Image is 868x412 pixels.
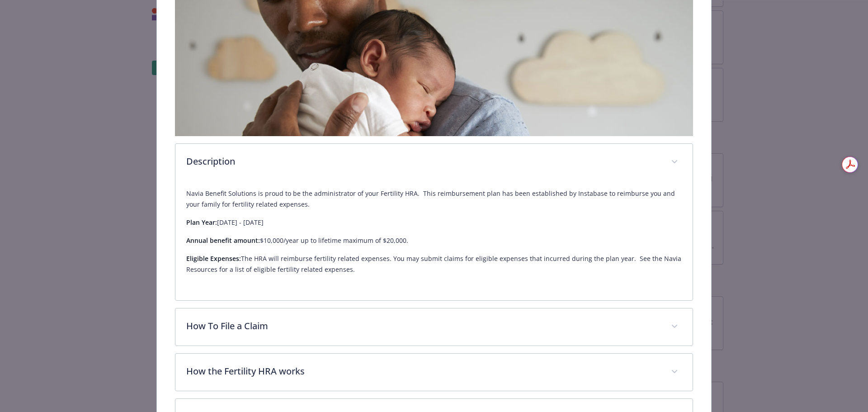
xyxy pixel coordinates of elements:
[186,217,682,228] p: [DATE] - [DATE]
[186,155,660,168] p: Description
[175,144,693,181] div: Description
[186,188,682,210] p: Navia Benefit Solutions is proud to be the administrator of your Fertility HRA. This reimbursemen...
[175,308,693,346] div: How To File a Claim
[186,254,241,263] strong: Eligible Expenses:
[186,365,660,378] p: How the Fertility HRA works
[186,253,682,275] p: The HRA will reimburse fertility related expenses. You may submit claims for eligible expenses th...
[175,354,693,391] div: How the Fertility HRA works
[186,236,260,245] strong: Annual benefit amount:
[186,319,660,333] p: How To File a Claim
[186,235,682,246] p: $10,000/year up to lifetime maximum of $20,000.
[186,218,217,227] strong: Plan Year:
[175,181,693,300] div: Description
